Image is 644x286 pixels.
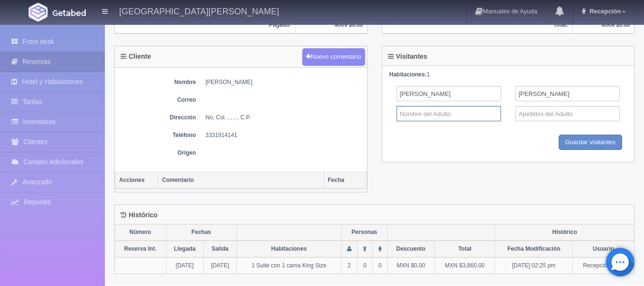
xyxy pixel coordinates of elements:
th: Reserva Int. [115,241,166,257]
th: Fecha Modificación [495,241,572,257]
button: Nuevo comentario [302,48,365,66]
h4: Histórico [121,212,158,219]
input: Apellidos del Adulto [515,86,620,101]
h4: [GEOGRAPHIC_DATA][PERSON_NAME] [119,5,279,17]
td: 0 [357,257,373,274]
td: [DATE] [204,257,236,274]
dd: [PERSON_NAME] [205,78,362,86]
dt: Nombre [120,78,196,86]
td: MXN $3,860.00 [435,257,495,274]
dt: Correo [120,96,196,104]
img: Getabed [52,9,86,16]
h4: Visitantes [388,53,428,60]
dd: No, Col. , , , , C.P. [205,114,362,122]
th: Acciones [115,172,158,189]
td: 0 [373,257,387,274]
dd: 3331914141 [205,131,362,139]
input: Nombre del Adulto [397,86,501,101]
th: Fechas [166,224,236,241]
td: Recepción HEC [572,257,634,274]
td: [DATE] [166,257,204,274]
dt: Dirección [120,114,196,122]
input: Apellidos del Adulto [515,106,620,121]
th: Personas [341,224,387,241]
th: Llegada [166,241,204,257]
th: Descuento [387,241,434,257]
th: MXN $0.00 [296,17,367,33]
th: Fecha [324,172,367,189]
th: Histórico [495,224,634,241]
th: Pagado: [115,17,296,33]
td: 2 [341,257,357,274]
span: Recepción [587,8,621,15]
h4: Cliente [121,53,151,60]
th: Habitaciones [236,241,341,257]
th: Comentario [158,172,324,189]
th: Total: [382,17,572,33]
th: MXN $0.00 [572,17,634,33]
div: 1 [389,71,627,79]
dt: Teléfono [120,131,196,139]
strong: Habitaciones: [389,71,427,78]
img: Getabed [29,3,48,21]
td: 1 Suite con 1 cama King Size [236,257,341,274]
dt: Origen [120,149,196,157]
th: Salida [204,241,236,257]
th: Usuario [572,241,634,257]
th: Total [435,241,495,257]
th: Número [115,224,166,241]
td: [DATE] 02:25 pm [495,257,572,274]
input: Nombre del Adulto [397,106,501,121]
input: Guardar visitantes [559,135,623,150]
td: MXN $0.00 [387,257,434,274]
